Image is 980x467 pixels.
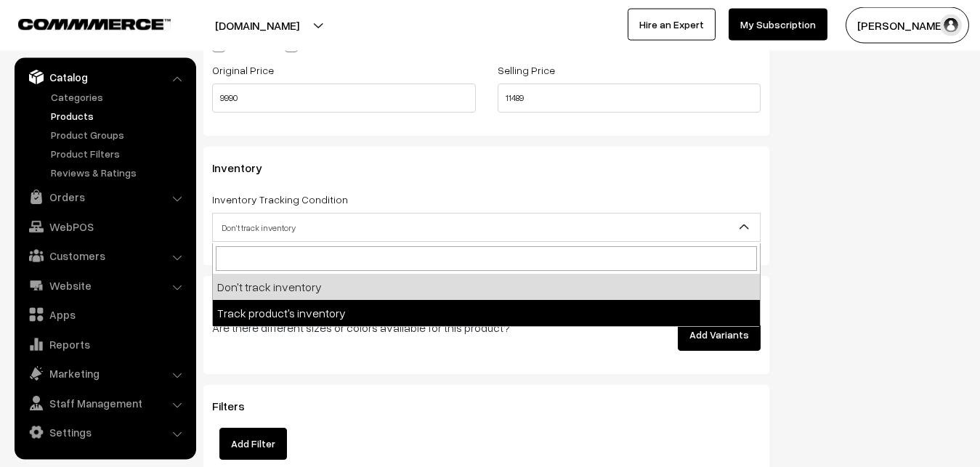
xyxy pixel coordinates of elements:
li: Don't track inventory [213,274,760,300]
a: Reviews & Ratings [47,165,191,180]
label: Inventory Tracking Condition [212,192,348,207]
a: Marketing [18,360,191,386]
a: Customers [18,243,191,269]
a: Products [47,108,191,123]
a: Product Groups [47,127,191,142]
a: COMMMERCE [18,15,145,32]
a: My Subscription [729,9,827,41]
button: Add Variants [678,319,761,351]
a: Orders [18,184,191,210]
label: Original Price [212,62,274,78]
li: Track product's inventory [213,300,760,326]
img: user [940,15,962,36]
input: Original Price [212,84,476,113]
button: Add Filter [219,428,287,460]
p: Are there different sizes or colors available for this product? [212,319,570,336]
a: Apps [18,301,191,328]
input: Selling Price [498,84,761,113]
button: [DOMAIN_NAME] [164,7,350,44]
a: WebPOS [18,214,191,240]
a: Product Filters [47,146,191,161]
a: Reports [18,331,191,357]
span: Don't track inventory [212,213,761,242]
label: Selling Price [498,62,555,78]
a: Staff Management [18,390,191,416]
span: Don't track inventory [213,215,760,240]
a: Settings [18,419,191,445]
span: Filters [212,399,262,413]
a: Hire an Expert [628,9,716,41]
a: Website [18,272,191,299]
a: Categories [47,89,191,105]
span: Inventory [212,161,280,175]
img: COMMMERCE [18,19,171,30]
button: [PERSON_NAME] [846,7,969,44]
a: Catalog [18,64,191,90]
